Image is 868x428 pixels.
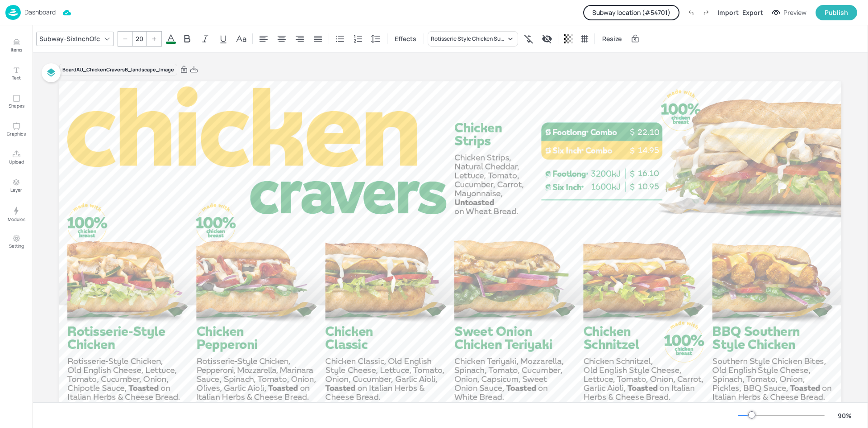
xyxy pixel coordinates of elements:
[638,168,659,178] span: 16.10
[38,32,102,45] div: Subway-SixInchOfc
[600,34,623,43] span: Resize
[742,8,763,17] div: Export
[522,32,536,46] div: Show symbol
[638,182,659,192] span: 10.95
[816,5,857,20] button: Publish
[5,5,21,20] img: logo-86c26b7e.jpg
[59,64,177,76] div: Board AU_ChickenCraversB_landscape_Image
[683,5,698,20] label: Undo (Ctrl + Z)
[698,5,714,20] label: Redo (Ctrl + Y)
[825,8,848,18] div: Publish
[783,8,807,18] div: Preview
[834,411,855,420] div: 90 %
[431,35,506,43] div: Rotisserie Style Chicken Sub - 12"
[393,34,418,43] span: Effects
[583,5,679,20] button: Subway location (#54701)
[632,145,665,156] p: 14.95
[24,9,56,15] p: Dashboard
[632,127,665,138] p: 22.10
[767,6,812,19] button: Preview
[717,8,739,17] div: Import
[540,32,554,46] div: Display condition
